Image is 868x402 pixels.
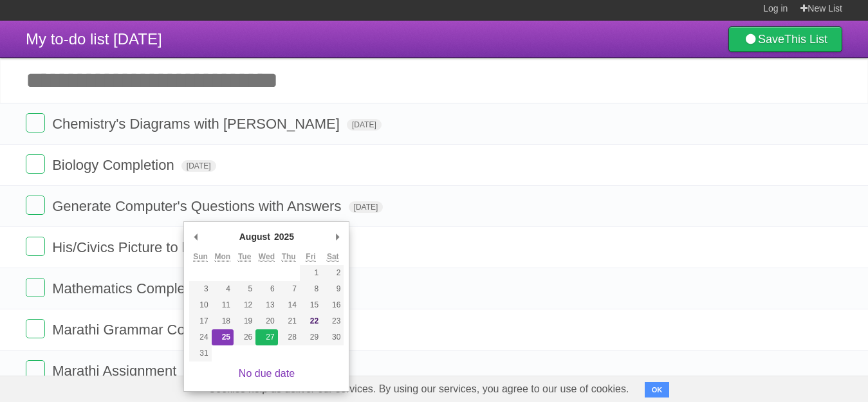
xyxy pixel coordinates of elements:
span: [DATE] [347,119,382,131]
label: Done [26,154,45,174]
button: 23 [322,313,344,329]
button: 24 [189,329,211,345]
abbr: Wednesday [259,252,275,262]
b: This List [784,33,827,46]
label: Done [26,113,45,132]
button: 10 [189,297,211,313]
label: Done [26,319,45,338]
button: 6 [255,281,277,297]
button: 15 [300,297,322,313]
button: 4 [212,281,234,297]
button: 27 [255,329,277,345]
label: Done [26,360,45,379]
button: 8 [300,281,322,297]
span: Mathematics Completion [52,280,211,297]
label: Done [26,196,45,215]
div: August [237,227,272,246]
button: 9 [322,281,344,297]
button: 13 [255,297,277,313]
abbr: Sunday [193,252,208,262]
abbr: Saturday [327,252,339,262]
button: 26 [234,329,255,345]
button: 5 [234,281,255,297]
button: 17 [189,313,211,329]
button: 7 [278,281,300,297]
span: Generate Computer's Questions with Answers [52,198,344,214]
span: Cookies help us deliver our services. By using our services, you agree to our use of cookies. [196,376,642,402]
button: 11 [212,297,234,313]
a: SaveThis List [728,26,842,52]
button: Next Month [331,227,344,246]
abbr: Monday [215,252,231,262]
button: 28 [278,329,300,345]
label: Done [26,278,45,297]
button: 3 [189,281,211,297]
button: 16 [322,297,344,313]
abbr: Thursday [282,252,296,262]
div: 2025 [272,227,296,246]
span: My to-do list [DATE] [26,30,162,48]
button: 30 [322,329,344,345]
a: No due date [239,368,295,379]
button: Previous Month [189,227,202,246]
button: 18 [212,313,234,329]
span: His/Civics Picture to be printed [52,239,248,255]
span: Chemistry's Diagrams with [PERSON_NAME] [52,116,343,132]
button: 20 [255,313,277,329]
button: 21 [278,313,300,329]
label: Done [26,237,45,256]
button: OK [645,382,670,397]
button: 19 [234,313,255,329]
button: 25 [212,329,234,345]
button: 14 [278,297,300,313]
button: 12 [234,297,255,313]
span: Marathi Grammar Completion [52,322,242,338]
button: 1 [300,265,322,281]
abbr: Friday [306,252,315,262]
button: 29 [300,329,322,345]
span: Biology Completion [52,157,178,173]
button: 2 [322,265,344,281]
button: 31 [189,345,211,361]
span: [DATE] [181,160,216,172]
abbr: Tuesday [238,252,251,262]
span: Marathi Assignment [52,363,180,379]
span: [DATE] [349,201,383,213]
button: 22 [300,313,322,329]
